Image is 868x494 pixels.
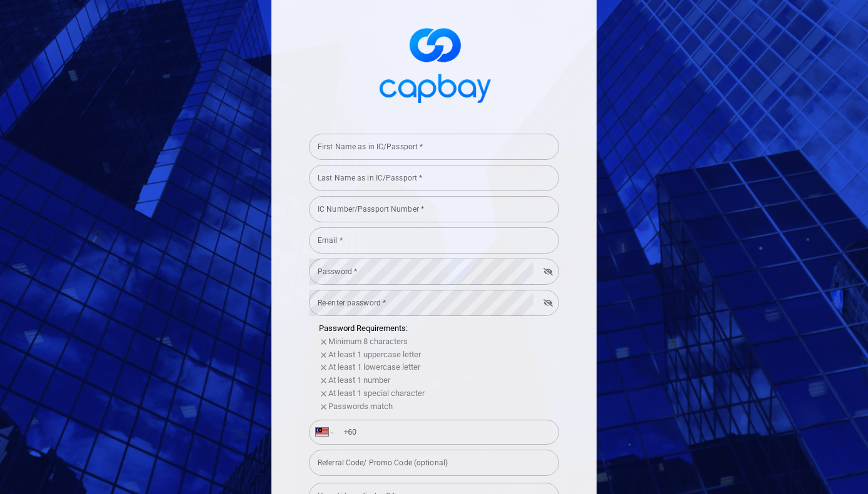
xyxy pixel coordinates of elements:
[328,402,393,411] span: Passwords match
[371,17,497,110] img: logo
[328,362,420,372] span: At least 1 lowercase letter
[319,324,408,333] span: Password Requirements:
[328,337,408,346] span: Minimum 8 characters
[328,375,390,385] span: At least 1 number
[328,388,425,398] span: At least 1 special character
[336,422,552,442] input: Enter phone number *
[328,350,421,359] span: At least 1 uppercase letter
